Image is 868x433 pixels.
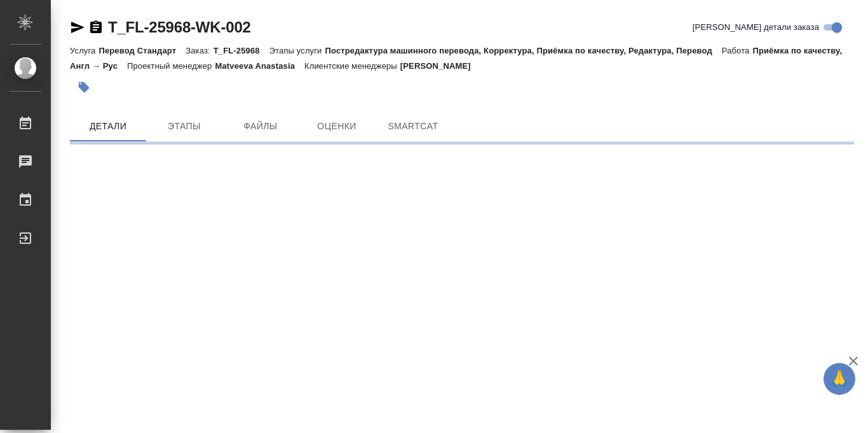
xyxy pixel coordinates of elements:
[98,46,186,55] p: Перевод Стандарт
[154,118,215,134] span: Этапы
[108,18,251,36] a: T_FL-25968-WK-002
[306,118,367,134] span: Оценки
[269,46,325,55] p: Этапы услуги
[230,118,291,134] span: Файлы
[186,46,213,55] p: Заказ:
[383,118,444,134] span: SmartCat
[88,20,104,35] button: Скопировать ссылку
[400,61,480,71] p: [PERSON_NAME]
[78,118,139,134] span: Детали
[824,363,855,395] button: 🙏
[304,61,400,71] p: Клиентские менеджеры
[693,21,819,34] span: [PERSON_NAME] детали заказа
[127,61,215,71] p: Проектный менеджер
[829,366,850,392] span: 🙏
[214,46,269,55] p: T_FL-25968
[70,46,98,55] p: Услуга
[215,61,304,71] p: Matveeva Anastasia
[70,20,85,35] button: Скопировать ссылку для ЯМессенджера
[722,46,753,55] p: Работа
[70,73,98,101] button: Добавить тэг
[325,46,721,55] p: Постредактура машинного перевода, Корректура, Приёмка по качеству, Редактура, Перевод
